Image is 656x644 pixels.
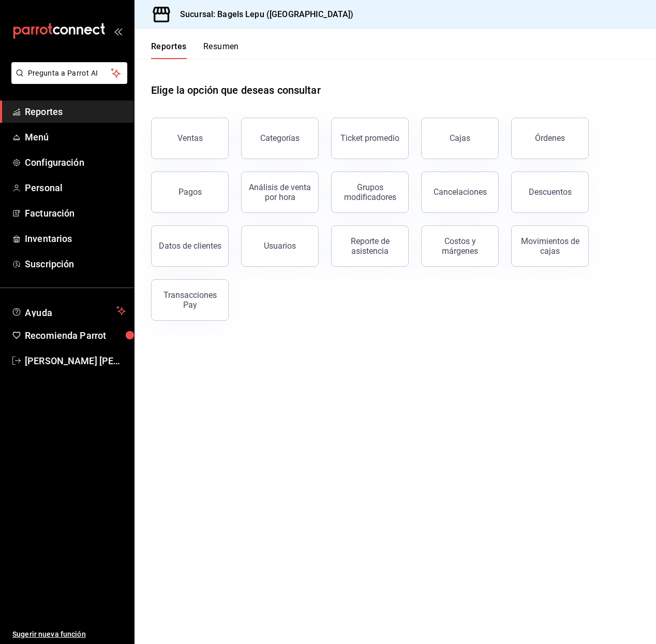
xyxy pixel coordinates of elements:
[264,241,296,251] div: Usuarios
[331,171,409,213] button: Grupos modificadores
[25,206,126,220] span: Facturación
[151,118,229,159] button: Ventas
[241,171,319,213] button: Análisis de venta por hora
[421,171,499,213] button: Cancelaciones
[28,68,111,79] span: Pregunta a Parrot AI
[25,232,126,246] span: Inventarios
[151,41,239,59] div: navigation tabs
[158,290,222,310] div: Transacciones Pay
[151,82,321,98] h1: Elige la opción que deseas consultar
[151,41,187,59] button: Reportes
[25,105,126,119] span: Reportes
[421,118,499,159] a: Cajas
[177,133,203,143] div: Ventas
[331,225,409,267] button: Reporte de asistencia
[203,41,239,59] button: Resumen
[511,225,589,267] button: Movimientos de cajas
[511,171,589,213] button: Descuentos
[178,187,202,197] div: Pagos
[25,328,126,342] span: Recomienda Parrot
[331,118,409,159] button: Ticket promedio
[338,182,402,202] div: Grupos modificadores
[25,181,126,195] span: Personal
[11,62,127,84] button: Pregunta a Parrot AI
[159,241,221,251] div: Datos de clientes
[25,305,112,317] span: Ayuda
[7,75,127,86] a: Pregunta a Parrot AI
[241,118,319,159] button: Categorías
[12,629,126,640] span: Sugerir nueva función
[241,225,319,267] button: Usuarios
[25,130,126,144] span: Menú
[151,279,229,321] button: Transacciones Pay
[434,187,487,197] div: Cancelaciones
[25,155,126,169] span: Configuración
[511,118,589,159] button: Órdenes
[428,236,492,256] div: Costos y márgenes
[529,187,572,197] div: Descuentos
[25,354,126,368] span: [PERSON_NAME] [PERSON_NAME]
[421,225,499,267] button: Costos y márgenes
[172,8,353,21] h3: Sucursal: Bagels Lepu ([GEOGRAPHIC_DATA])
[338,236,402,256] div: Reporte de asistencia
[114,27,122,35] button: open_drawer_menu
[535,133,565,143] div: Órdenes
[151,225,229,267] button: Datos de clientes
[151,171,229,213] button: Pagos
[518,236,582,256] div: Movimientos de cajas
[25,257,126,271] span: Suscripción
[248,182,312,202] div: Análisis de venta por hora
[340,133,399,143] div: Ticket promedio
[450,132,471,145] div: Cajas
[260,133,300,143] div: Categorías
